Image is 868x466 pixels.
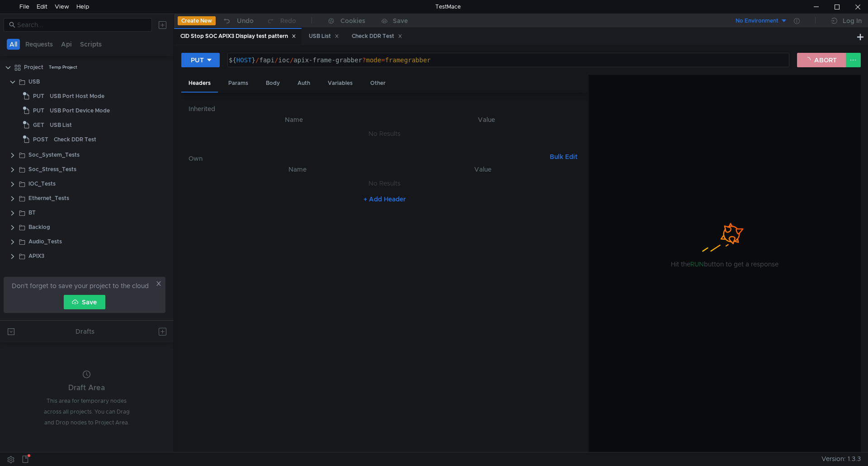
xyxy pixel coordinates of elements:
[28,75,40,89] div: USB
[75,326,94,337] div: Drafts
[260,14,302,28] button: Redo
[259,75,287,92] div: Body
[28,220,50,234] div: Backlog
[33,118,44,132] span: GET
[393,18,408,24] div: Save
[50,104,110,117] div: USB Port Device Mode
[321,75,360,92] div: Variables
[28,177,56,191] div: IOC_Tests
[50,118,72,132] div: USB List
[33,89,44,103] span: PUT
[58,39,75,50] button: Api
[28,235,62,248] div: Audio_Tests
[189,103,581,114] h6: Inherited
[7,39,20,50] button: All
[180,32,296,41] div: CID Stop SOC APIX3 Display test pattern
[352,32,402,41] div: Check DDR Test
[24,61,43,74] div: Project
[181,53,220,67] button: PUT
[12,280,149,291] span: Don't forget to save your project to the cloud
[368,179,401,187] nz-embed-empty: No Results
[821,452,861,466] span: Version: 1.3.3
[17,20,146,30] input: Search...
[392,114,581,125] th: Value
[797,53,846,67] button: ABORT
[340,15,365,26] div: Cookies
[290,75,317,92] div: Auth
[28,249,44,263] div: APIX3
[237,15,254,26] div: Undo
[23,39,56,50] button: Requests
[178,16,216,25] button: Create New
[368,130,401,138] nz-embed-empty: No Results
[843,15,862,26] div: Log In
[196,114,392,125] th: Name
[736,17,778,25] div: No Environment
[216,14,260,28] button: Undo
[49,61,77,74] div: Temp Project
[64,295,105,309] button: Save
[309,32,339,41] div: USB List
[360,194,410,205] button: + Add Header
[28,148,80,162] div: Soc_System_Tests
[28,191,69,205] div: Ethernet_Tests
[203,164,392,175] th: Name
[392,164,574,175] th: Value
[725,14,788,28] button: No Environment
[77,39,104,50] button: Scripts
[50,89,104,103] div: USB Port Host Mode
[28,163,76,176] div: Soc_Stress_Tests
[363,75,393,92] div: Other
[221,75,255,92] div: Params
[280,15,296,26] div: Redo
[28,206,36,219] div: BT
[191,55,204,65] div: PUT
[54,133,96,146] div: Check DDR Test
[33,104,44,117] span: PUT
[189,153,546,164] h6: Own
[33,133,48,146] span: POST
[181,75,218,93] div: Headers
[546,151,581,162] button: Bulk Edit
